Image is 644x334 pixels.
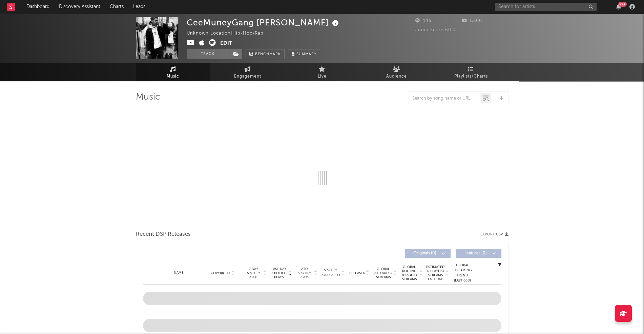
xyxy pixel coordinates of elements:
[295,267,313,279] span: ATD Spotify Plays
[136,63,210,81] a: Music
[454,72,488,81] span: Playlists/Charts
[220,39,232,48] button: Edit
[167,72,179,81] span: Music
[320,268,340,278] span: Spotify Popularity
[318,72,327,81] span: Live
[456,249,501,258] button: Features(0)
[386,72,407,81] span: Audience
[452,263,473,283] div: Global Streaming Trend (Last 60D)
[409,96,480,101] input: Search by song name or URL
[415,19,431,23] span: 145
[618,2,627,7] div: 99 +
[285,63,359,81] a: Live
[409,251,440,255] span: Originals ( 0 )
[359,63,434,81] a: Audience
[157,270,201,275] div: Name
[210,63,285,81] a: Engagement
[296,53,316,56] span: Summary
[245,267,263,279] span: 7 Day Spotify Plays
[405,249,451,258] button: Originals(0)
[255,50,281,59] span: Benchmark
[460,251,491,255] span: Features ( 0 )
[415,28,456,32] span: Jump Score: 60.0
[349,271,365,275] span: Released
[288,49,320,59] button: Summary
[187,17,340,28] div: CeeMuneyGang [PERSON_NAME]
[234,72,261,81] span: Engagement
[374,267,393,279] span: Global ATD Audio Streams
[462,19,482,23] span: 1,500
[426,265,445,281] span: Estimated % Playlist Streams Last Day
[480,232,508,236] button: Export CSV
[187,29,271,38] div: Unknown Location | Hip-Hop/Rap
[136,230,191,238] span: Recent DSP Releases
[246,49,285,59] a: Benchmark
[187,49,229,59] button: Track
[270,267,288,279] span: Last Day Spotify Plays
[211,271,230,275] span: Copyright
[400,265,419,281] span: Global Rolling 7D Audio Streams
[495,3,597,11] input: Search for artists
[434,63,508,81] a: Playlists/Charts
[616,4,621,9] button: 99+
